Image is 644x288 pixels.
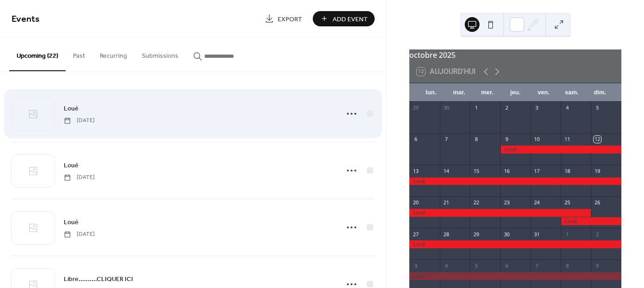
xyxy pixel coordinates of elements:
[409,49,621,61] div: octobre 2025
[64,116,95,125] span: [DATE]
[443,262,450,269] div: 4
[64,103,79,114] a: Loué
[64,230,95,239] span: [DATE]
[313,11,375,26] button: Add Event
[412,104,419,111] div: 29
[473,231,480,238] div: 29
[594,167,601,174] div: 19
[12,10,40,28] span: Events
[443,167,450,174] div: 14
[412,199,419,206] div: 20
[533,262,540,269] div: 7
[64,173,95,182] span: [DATE]
[564,136,571,143] div: 11
[443,136,450,143] div: 7
[92,37,134,70] button: Recurring
[529,83,558,102] div: ven.
[412,136,419,143] div: 6
[473,83,501,102] div: mer.
[503,104,510,111] div: 2
[594,262,601,269] div: 9
[473,136,480,143] div: 8
[409,178,621,185] div: Loué
[333,14,368,24] span: Add Event
[503,136,510,143] div: 9
[409,240,621,248] div: Loué
[412,262,419,269] div: 3
[586,83,614,102] div: dim.
[503,262,510,269] div: 6
[64,275,133,284] span: Libre..........CLIQUER ICI
[561,217,621,225] div: Loué
[134,37,186,70] button: Submissions
[64,161,79,171] span: Loué
[409,209,591,217] div: Loué
[533,199,540,206] div: 24
[412,231,419,238] div: 27
[473,104,480,111] div: 1
[473,262,480,269] div: 5
[409,272,621,280] div: Loué
[503,199,510,206] div: 23
[500,146,621,153] div: Loué
[503,231,510,238] div: 30
[443,231,450,238] div: 28
[445,83,473,102] div: mar.
[443,104,450,111] div: 30
[533,167,540,174] div: 17
[9,37,66,71] button: Upcoming (22)
[278,14,302,24] span: Export
[66,37,92,70] button: Past
[503,167,510,174] div: 16
[501,83,529,102] div: jeu.
[64,218,79,227] span: Loué
[594,104,601,111] div: 5
[564,104,571,111] div: 4
[594,199,601,206] div: 26
[564,262,571,269] div: 8
[533,136,540,143] div: 10
[64,217,79,227] a: Loué
[594,231,601,238] div: 2
[443,199,450,206] div: 21
[473,199,480,206] div: 22
[594,136,601,143] div: 12
[473,167,480,174] div: 15
[417,83,445,102] div: lun.
[564,231,571,238] div: 1
[64,274,133,284] a: Libre..........CLIQUER ICI
[64,104,79,114] span: Loué
[258,11,309,26] a: Export
[533,231,540,238] div: 31
[564,199,571,206] div: 25
[564,167,571,174] div: 18
[558,83,586,102] div: sam.
[533,104,540,111] div: 3
[412,167,419,174] div: 13
[64,160,79,171] a: Loué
